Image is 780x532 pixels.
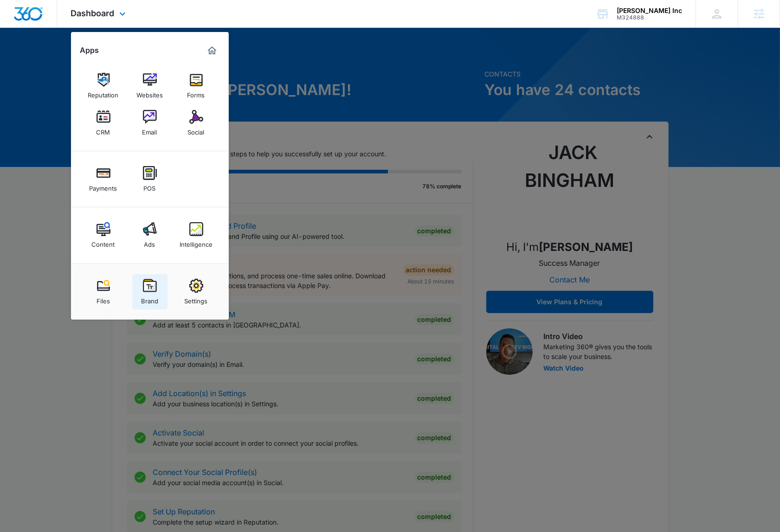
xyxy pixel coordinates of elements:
[15,15,22,22] img: logo_orange.svg
[90,180,117,192] div: Payments
[26,15,45,22] div: v 4.0.25
[205,43,219,58] a: Marketing 360® Dashboard
[180,236,213,248] div: Intelligence
[92,236,115,248] div: Content
[24,24,102,32] div: Domain: [DOMAIN_NAME]
[188,124,205,136] div: Social
[617,7,682,14] div: account name
[86,68,121,103] a: Reputation
[97,124,110,136] div: CRM
[132,105,168,141] a: Email
[86,105,121,141] a: CRM
[179,218,214,253] a: Intelligence
[97,293,110,305] div: Files
[141,293,158,305] div: Brand
[92,54,100,61] img: tab_keywords_by_traffic_grey.svg
[86,218,121,253] a: Content
[25,54,32,61] img: tab_domain_overview_orange.svg
[103,55,156,61] div: Keywords by Traffic
[86,161,121,197] a: Payments
[179,105,214,141] a: Social
[132,274,168,309] a: Brand
[187,87,205,99] div: Forms
[142,124,157,136] div: Email
[132,68,168,103] a: Websites
[132,218,168,253] a: Ads
[179,68,214,103] a: Forms
[617,14,682,21] div: account id
[132,161,168,197] a: POS
[35,55,83,61] div: Domain Overview
[15,24,22,32] img: website_grey.svg
[179,274,214,309] a: Settings
[144,180,156,192] div: POS
[80,46,99,55] h2: Apps
[185,293,208,305] div: Settings
[144,236,155,248] div: Ads
[71,8,115,18] span: Dashboard
[88,87,119,99] div: Reputation
[136,87,163,99] div: Websites
[86,274,121,309] a: Files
